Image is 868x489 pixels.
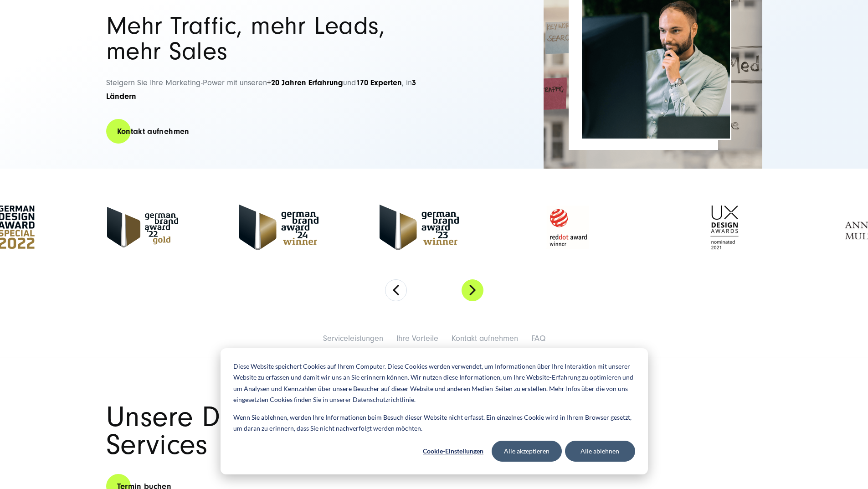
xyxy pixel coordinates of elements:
[221,348,648,474] div: Cookie banner
[452,334,518,343] a: Kontakt aufnehmen
[267,78,343,88] strong: +20 Jahren Erfahrung
[356,78,402,88] strong: 170 Experten
[565,441,635,462] button: Alle ablehnen
[520,200,616,255] img: Reddot Award Winner - Full Service Digitalagentur SUNZINET
[418,441,488,462] button: Cookie-Einstellungen
[677,200,772,255] img: UX Design Award 2021 Nomination - Full Service Digitalagentur SUNZINET
[531,334,545,343] a: FAQ
[106,118,200,144] a: Kontakt aufnehmen
[106,401,417,461] span: Unsere Digital Marketing Services
[233,361,635,406] p: Diese Website speichert Cookies auf Ihrem Computer. Diese Cookies werden verwendet, um Informatio...
[385,279,407,301] button: Previous
[233,412,635,434] p: Wenn Sie ablehnen, werden Ihre Informationen beim Besuch dieser Website nicht erfasst. Ein einzel...
[106,78,416,102] span: Steigern Sie Ihre Marketing-Power mit unseren und , in
[323,334,383,343] a: Serviceleistungen
[239,205,318,250] img: German-Brand-Award - Full Service digital agentur SUNZINET
[380,205,459,250] img: German Brand Award 2023 Winner - Full Service digital agentur SUNZINET
[107,207,178,247] img: German Brand Award 2022 Gold Winner - Full Service Digitalagentur SUNZINET
[492,441,562,462] button: Alle akzeptieren
[396,334,438,343] a: Ihre Vorteile
[462,279,483,301] button: Next
[106,13,425,64] h2: Mehr Traffic, mehr Leads, mehr Sales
